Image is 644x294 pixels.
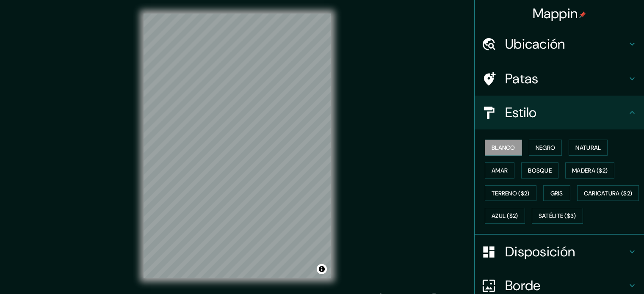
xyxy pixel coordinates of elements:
font: Terreno ($2) [492,190,530,197]
button: Natural [569,140,608,156]
font: Ubicación [505,35,565,53]
font: Natural [575,144,601,151]
font: Mappin [533,5,578,22]
button: Azul ($2) [485,208,525,224]
font: Negro [536,144,556,151]
button: Bosque [521,162,558,179]
button: Negro [529,140,562,156]
button: Madera ($2) [565,162,614,179]
font: Bosque [528,167,552,174]
button: Amar [485,162,514,179]
font: Disposición [505,243,575,261]
button: Blanco [485,140,522,156]
div: Disposición [475,235,644,269]
button: Satélite ($3) [532,208,583,224]
canvas: Mapa [144,14,331,278]
font: Satélite ($3) [539,212,576,220]
div: Ubicación [475,27,644,61]
div: Estilo [475,96,644,129]
font: Caricatura ($2) [584,190,633,197]
button: Caricatura ($2) [577,185,639,201]
font: Madera ($2) [572,167,608,174]
button: Activar o desactivar atribución [317,264,327,274]
font: Blanco [492,144,515,151]
font: Patas [505,70,539,88]
font: Azul ($2) [492,212,518,220]
div: Patas [475,62,644,96]
button: Gris [543,185,570,201]
iframe: Lanzador de widgets de ayuda [569,261,635,285]
font: Amar [492,167,508,174]
button: Terreno ($2) [485,185,536,201]
font: Gris [550,190,563,197]
font: Estilo [505,104,537,121]
img: pin-icon.png [579,11,586,18]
